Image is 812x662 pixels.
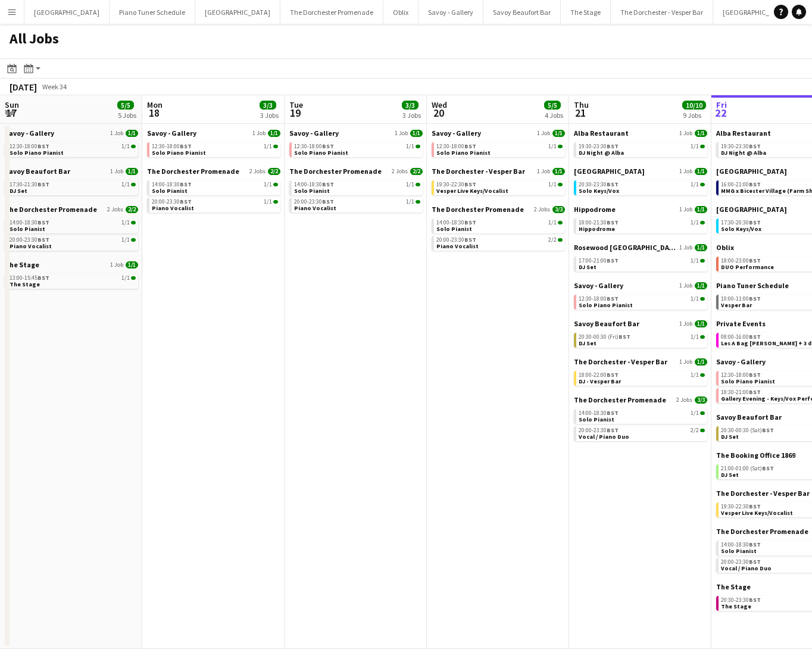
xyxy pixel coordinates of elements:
[5,260,39,269] span: The Stage
[180,198,192,205] span: BST
[579,372,619,378] span: 18:00-22:00
[721,466,774,471] span: 21:00-01:00 (Sat)
[574,129,629,138] span: Alba Restaurant
[552,130,565,137] span: 1/1
[5,129,138,138] a: Savoy - Gallery1 Job1/1
[579,220,619,226] span: 18:00-21:30
[574,167,707,176] a: [GEOGRAPHIC_DATA]1 Job1/1
[721,334,761,340] span: 08:00-16:00
[749,180,761,188] span: BST
[607,371,619,379] span: BST
[574,395,666,404] span: The Dorchester Promenade
[679,320,692,327] span: 1 Job
[294,142,420,156] a: 12:30-18:00BST1/1Solo Piano Pianist
[695,206,707,213] span: 1/1
[147,167,239,176] span: The Dorchester Promenade
[749,257,761,264] span: BST
[38,180,49,188] span: BST
[579,416,614,423] span: Solo Pianist
[716,357,766,366] span: Savoy - Gallery
[574,357,707,395] div: The Dorchester - Vesper Bar1 Job1/118:00-22:00BST1/1DJ - Vesper Bar
[611,1,713,24] button: The Dorchester - Vesper Bar
[721,433,739,441] span: DJ Set
[436,220,476,226] span: 14:00-18:30
[280,1,383,24] button: The Dorchester Promenade
[574,395,707,404] a: The Dorchester Promenade2 Jobs3/3
[436,242,479,250] span: Piano Vocalist
[579,427,619,433] span: 20:00-23:30
[695,358,707,366] span: 1/1
[579,263,596,271] span: DJ Set
[579,149,624,157] span: DJ Night @ Alba
[289,167,423,176] a: The Dorchester Promenade2 Jobs2/2
[574,129,707,138] a: Alba Restaurant1 Job1/1
[579,339,596,347] span: DJ Set
[534,206,550,213] span: 2 Jobs
[5,129,138,167] div: Savoy - Gallery1 Job1/112:30-18:00BST1/1Solo Piano Pianist
[574,357,667,366] span: The Dorchester - Vesper Bar
[10,242,52,250] span: Piano Vocalist
[436,237,476,243] span: 20:00-23:30
[579,433,629,441] span: Vocal / Piano Duo
[147,129,280,167] div: Savoy - Gallery1 Job1/112:30-18:00BST1/1Solo Piano Pianist
[574,243,677,252] span: Rosewood London
[579,187,619,195] span: Solo Keys/Vox
[548,182,557,188] span: 1/1
[432,205,565,214] a: The Dorchester Promenade2 Jobs3/3
[432,167,565,205] div: The Dorchester - Vesper Bar1 Job1/119:30-22:30BST1/1Vesper Live Keys/Vocalist
[264,199,272,205] span: 1/1
[607,142,619,150] span: BST
[579,377,621,385] span: DJ - Vesper Bar
[10,280,40,288] span: The Stage
[716,413,782,421] span: Savoy Beaufort Bar
[579,225,615,233] span: Hippodrome
[691,220,699,226] span: 1/1
[762,426,774,434] span: BST
[294,199,334,205] span: 20:00-23:30
[289,129,339,138] span: Savoy - Gallery
[574,319,707,357] div: Savoy Beaufort Bar1 Job1/120:30-00:30 (Fri)BST1/1DJ Set
[180,142,192,150] span: BST
[749,388,761,396] span: BST
[716,489,810,498] span: The Dorchester - Vesper Bar
[147,167,280,215] div: The Dorchester Promenade2 Jobs2/214:00-18:30BST1/1Solo Pianist20:00-23:30BST1/1Piano Vocalist
[38,218,49,226] span: BST
[574,129,707,167] div: Alba Restaurant1 Job1/119:30-23:30BST1/1DJ Night @ Alba
[574,319,707,328] a: Savoy Beaufort Bar1 Job1/1
[579,334,630,340] span: 20:30-00:30 (Fri)
[10,225,45,233] span: Solo Pianist
[252,130,266,137] span: 1 Job
[289,167,423,215] div: The Dorchester Promenade2 Jobs2/214:00-18:30BST1/1Solo Pianist20:00-23:30BST1/1Piano Vocalist
[548,220,557,226] span: 1/1
[294,143,334,149] span: 12:30-18:00
[721,471,739,479] span: DJ Set
[607,295,619,302] span: BST
[721,377,775,385] span: Solo Piano Pianist
[574,395,707,444] div: The Dorchester Promenade2 Jobs3/314:00-18:30BST1/1Solo Pianist20:00-23:30BST2/2Vocal / Piano Duo
[294,182,334,188] span: 14:00-18:30
[691,372,699,378] span: 1/1
[579,257,705,270] a: 17:00-21:00BST1/1DJ Set
[152,143,192,149] span: 12:30-18:00
[10,143,49,149] span: 12:30-18:00
[392,168,408,175] span: 2 Jobs
[5,167,70,176] span: Savoy Beaufort Bar
[289,129,423,138] a: Savoy - Gallery1 Job1/1
[721,258,761,264] span: 18:00-23:00
[721,296,761,302] span: 10:00-11:00
[10,187,27,195] span: DJ Set
[406,199,414,205] span: 1/1
[721,504,761,510] span: 19:30-22:30
[5,205,97,214] span: The Dorchester Promenade
[607,180,619,188] span: BST
[574,281,707,290] a: Savoy - Gallery1 Job1/1
[10,274,136,288] a: 13:00-15:45BST1/1The Stage
[548,143,557,149] span: 1/1
[552,206,565,213] span: 3/3
[691,427,699,433] span: 2/2
[579,182,619,188] span: 20:30-23:30
[107,206,123,213] span: 2 Jobs
[749,218,761,226] span: BST
[716,451,795,460] span: The Booking Office 1869
[436,187,508,195] span: Vesper Live Keys/Vocalist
